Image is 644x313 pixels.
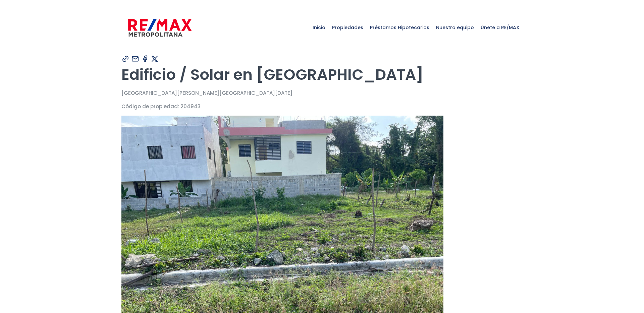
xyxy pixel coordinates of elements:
[121,65,523,84] h1: Edificio / Solar en [GEOGRAPHIC_DATA]
[433,17,477,38] span: Nuestro equipo
[367,17,433,38] span: Préstamos Hipotecarios
[128,11,192,44] a: RE/MAX Metropolitana
[151,55,159,63] img: Compartir
[329,17,367,38] span: Propiedades
[367,11,433,44] a: Préstamos Hipotecarios
[131,55,140,63] img: Compartir
[121,55,130,63] img: Compartir
[141,55,149,63] img: Compartir
[128,18,192,38] img: remax-metropolitana-logo
[121,89,523,97] p: [GEOGRAPHIC_DATA][PERSON_NAME][GEOGRAPHIC_DATA][DATE]
[309,17,329,38] span: Inicio
[477,17,523,38] span: Únete a RE/MAX
[309,11,329,44] a: Inicio
[433,11,477,44] a: Nuestro equipo
[329,11,367,44] a: Propiedades
[477,11,523,44] a: Únete a RE/MAX
[121,103,179,110] span: Código de propiedad:
[180,103,201,110] span: 204943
